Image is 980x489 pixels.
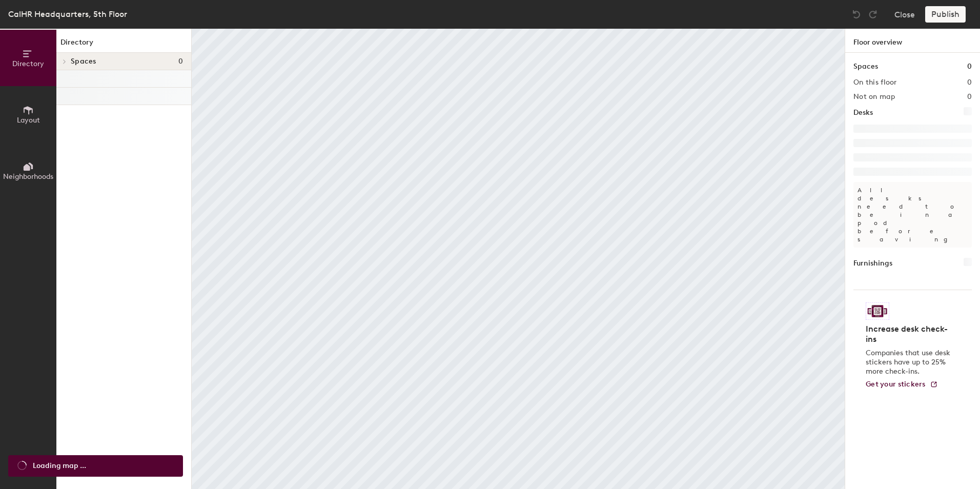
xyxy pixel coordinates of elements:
[851,9,862,19] img: Undo
[866,324,953,344] h4: Increase desk check-ins
[868,9,878,19] img: Redo
[12,59,44,68] span: Directory
[853,78,897,87] h2: On this floor
[33,460,86,472] span: Loading map ...
[866,302,889,320] img: Sticker logo
[866,380,938,389] a: Get your stickers
[967,93,972,101] h2: 0
[845,29,980,53] h1: Floor overview
[853,61,878,72] h1: Spaces
[853,182,972,248] p: All desks need to be in a pod before saving
[866,380,926,389] span: Get your stickers
[894,6,915,23] button: Close
[853,93,895,101] h2: Not on map
[853,107,873,118] h1: Desks
[866,349,953,376] p: Companies that use desk stickers have up to 25% more check-ins.
[56,37,191,53] h1: Directory
[967,61,972,72] h1: 0
[967,78,972,87] h2: 0
[8,8,127,21] div: CalHR Headquarters, 5th Floor
[178,57,183,66] span: 0
[71,57,96,66] span: Spaces
[17,116,40,125] span: Layout
[3,172,53,181] span: Neighborhoods
[853,258,892,269] h1: Furnishings
[192,29,845,489] canvas: Map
